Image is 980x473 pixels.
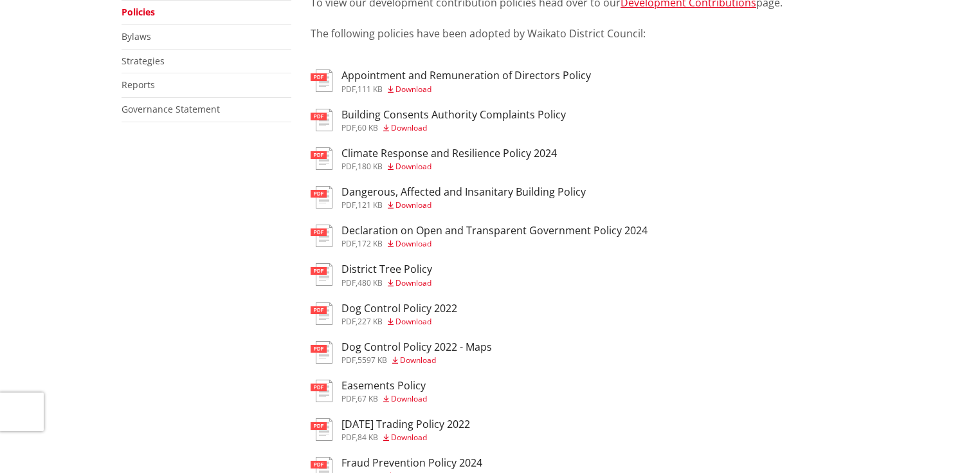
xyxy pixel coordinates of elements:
span: 5597 KB [358,355,387,366]
h3: Dog Control Policy 2022 - Maps [341,341,492,353]
span: pdf [341,316,356,327]
div: , [341,279,432,287]
img: document-pdf.svg [311,341,332,364]
span: Download [395,161,431,172]
span: 121 KB [358,199,383,210]
span: pdf [341,84,356,95]
span: pdf [341,161,356,172]
div: , [341,240,648,248]
span: Download [400,355,436,366]
a: Climate Response and Resilience Policy 2024 pdf,180 KB Download [311,147,557,171]
span: Download [391,393,427,404]
img: document-pdf.svg [311,109,332,131]
span: Download [391,122,427,133]
span: 111 KB [358,84,383,95]
span: pdf [341,432,356,443]
img: document-pdf.svg [311,380,332,402]
img: document-pdf.svg [311,147,332,170]
h3: Dog Control Policy 2022 [341,302,457,315]
h3: Easements Policy [341,380,427,392]
div: , [341,163,557,171]
div: , [341,124,566,132]
h3: Building Consents Authority Complaints Policy [341,109,566,121]
h3: Appointment and Remuneration of Directors Policy [341,70,591,82]
img: document-pdf.svg [311,186,332,209]
img: document-pdf.svg [311,70,332,92]
span: 180 KB [358,161,383,172]
span: pdf [341,122,356,133]
a: Building Consents Authority Complaints Policy pdf,60 KB Download [311,109,566,132]
a: Declaration on Open and Transparent Government Policy 2024 pdf,172 KB Download [311,225,648,248]
span: pdf [341,277,356,288]
span: 227 KB [358,316,383,327]
h3: Climate Response and Resilience Policy 2024 [341,147,557,160]
a: Reports [122,79,155,91]
div: , [341,318,457,326]
a: Appointment and Remuneration of Directors Policy pdf,111 KB Download [311,70,591,93]
h3: Declaration on Open and Transparent Government Policy 2024 [341,225,648,237]
span: Download [395,238,431,249]
a: [DATE] Trading Policy 2022 pdf,84 KB Download [311,418,470,441]
span: 84 KB [358,432,378,443]
a: Bylaws [122,30,151,42]
h3: [DATE] Trading Policy 2022 [341,418,470,431]
span: pdf [341,355,356,366]
a: Easements Policy pdf,67 KB Download [311,380,427,403]
img: document-pdf.svg [311,225,332,247]
span: Download [395,84,431,95]
a: Policies [122,6,155,18]
span: pdf [341,393,356,404]
div: , [341,434,470,441]
span: 172 KB [358,238,383,249]
div: , [341,357,492,364]
span: pdf [341,199,356,210]
a: Dog Control Policy 2022 - Maps pdf,5597 KB Download [311,341,492,364]
span: 60 KB [358,122,378,133]
img: document-pdf.svg [311,263,332,286]
a: Dog Control Policy 2022 pdf,227 KB Download [311,302,457,326]
h3: Fraud Prevention Policy 2024 [341,457,482,469]
span: Download [395,277,431,288]
a: Dangerous, Affected and Insanitary Building Policy pdf,121 KB Download [311,186,586,209]
a: Strategies [122,55,165,67]
div: , [341,201,586,209]
img: document-pdf.svg [311,418,332,441]
span: pdf [341,238,356,249]
span: 67 KB [358,393,378,404]
a: Governance Statement [122,103,220,115]
span: Download [391,432,427,443]
h3: Dangerous, Affected and Insanitary Building Policy [341,186,586,198]
span: Download [395,199,431,210]
a: District Tree Policy pdf,480 KB Download [311,263,432,286]
span: 480 KB [358,277,383,288]
img: document-pdf.svg [311,302,332,325]
div: , [341,86,591,93]
h3: District Tree Policy [341,263,432,275]
span: Download [395,316,431,327]
div: , [341,395,427,403]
